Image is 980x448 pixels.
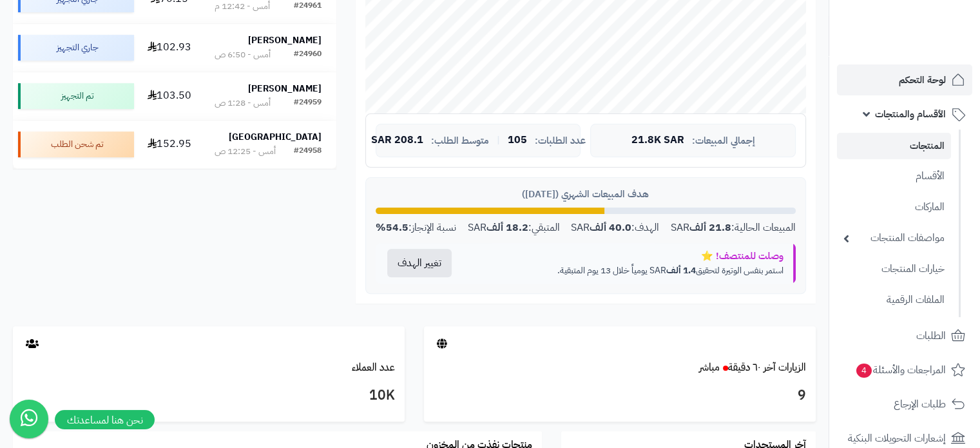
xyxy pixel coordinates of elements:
strong: [GEOGRAPHIC_DATA] [229,130,322,144]
a: الملفات الرقمية [837,286,951,314]
span: إشعارات التحويلات البنكية [848,429,946,447]
a: طلبات الإرجاع [837,389,972,420]
strong: [PERSON_NAME] [248,34,322,47]
div: المتبقي: SAR [467,220,559,235]
a: خيارات المنتجات [837,255,951,283]
strong: 1.4 ألف [666,264,696,277]
a: عدد العملاء [352,360,395,375]
div: #24959 [294,97,322,110]
div: الهدف: SAR [571,220,659,235]
a: الأقسام [837,162,951,190]
a: الماركات [837,193,951,221]
strong: 18.2 ألف [486,220,528,235]
span: 4 [856,363,872,377]
td: 103.50 [139,72,200,120]
div: تم التجهيز [18,83,134,109]
div: وصلت للمنتصف! ⭐ [473,249,783,263]
a: الطلبات [837,320,972,351]
td: 102.93 [139,24,200,72]
div: أمس - 1:28 ص [215,97,271,110]
a: لوحة التحكم [837,64,972,95]
div: جاري التجهيز [18,35,134,61]
a: مواصفات المنتجات [837,224,951,252]
span: متوسط الطلب: [431,135,489,146]
td: 152.95 [139,121,200,168]
div: المبيعات الحالية: SAR [671,220,796,235]
span: عدد الطلبات: [535,135,586,146]
div: #24958 [294,145,322,158]
div: أمس - 6:50 ص [215,48,271,61]
h3: 10K [23,385,395,407]
span: الطلبات [916,327,946,345]
span: لوحة التحكم [899,71,946,89]
span: 105 [508,135,527,146]
span: طلبات الإرجاع [894,395,946,413]
a: الزيارات آخر ٦٠ دقيقةمباشر [699,360,806,375]
span: 21.8K SAR [631,135,684,146]
p: استمر بنفس الوتيرة لتحقيق SAR يومياً خلال 13 يوم المتبقية. [473,264,783,277]
button: تغيير الهدف [387,249,452,277]
span: 208.1 SAR [371,135,423,146]
span: المراجعات والأسئلة [855,361,946,379]
div: هدف المبيعات الشهري ([DATE]) [376,188,796,201]
div: نسبة الإنجاز: [376,220,456,235]
a: المنتجات [837,133,951,159]
span: الأقسام والمنتجات [875,105,946,123]
span: إجمالي المبيعات: [692,135,755,146]
strong: 21.8 ألف [689,220,731,235]
div: #24960 [294,48,322,61]
small: مباشر [699,360,720,375]
div: تم شحن الطلب [18,131,134,157]
a: المراجعات والأسئلة4 [837,355,972,385]
img: logo-2.png [892,32,968,59]
strong: 40.0 ألف [590,220,631,235]
span: | [497,135,500,145]
div: أمس - 12:25 ص [215,145,276,158]
strong: 54.5% [376,220,408,235]
h3: 9 [434,385,806,407]
strong: [PERSON_NAME] [248,82,322,95]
